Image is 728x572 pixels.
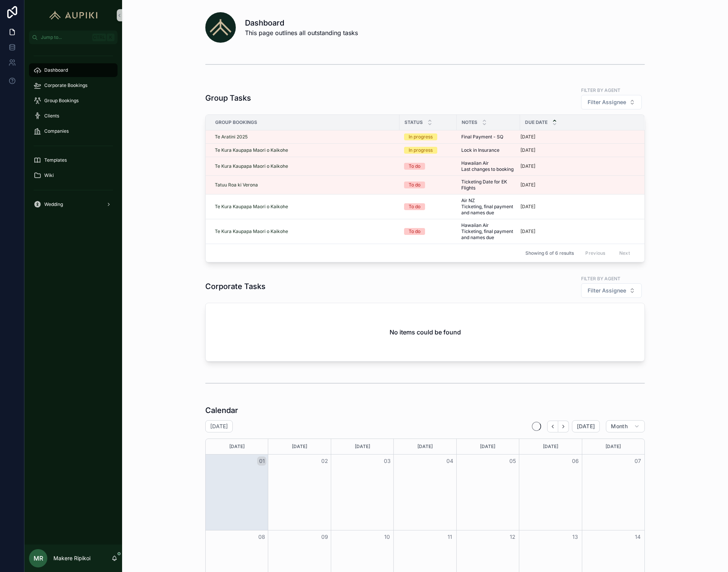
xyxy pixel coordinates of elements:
button: 01 [257,456,266,466]
img: App logo [46,9,101,21]
a: Final Payment - SQ [461,134,515,140]
a: Te Kura Kaupapa Maori o Kaikohe [215,147,395,153]
div: [DATE] [583,439,643,454]
p: [DATE] [520,182,535,188]
button: 13 [571,532,580,541]
button: 04 [445,456,454,466]
button: 11 [445,532,454,541]
label: Filter by agent [581,275,620,282]
a: Te Kura Kaupapa Maori o Kaikohe [215,228,395,235]
a: Companies [29,124,118,138]
a: [DATE] [520,147,635,153]
button: 09 [320,532,329,541]
p: [DATE] [520,228,535,235]
span: Showing 6 of 6 results [525,250,574,256]
div: In progress [409,133,433,140]
a: To do [404,228,452,235]
a: Wiki [29,169,118,182]
span: Companies [44,128,69,134]
span: Hawaiian Air Last changes to booking [461,160,515,172]
span: Notes [462,119,477,125]
span: This page outlines all outstanding tasks [245,28,358,37]
a: Corporate Bookings [29,79,118,92]
div: [DATE] [269,439,329,454]
div: To do [409,163,420,170]
a: Lock in Insurance [461,147,515,153]
span: Final Payment - SQ [461,134,503,140]
a: Te Aratini 2025 [215,134,248,140]
div: [DATE] [520,439,580,454]
a: Clients [29,109,118,123]
a: Te Kura Kaupapa Maori o Kaikohe [215,163,288,169]
a: Dashboard [29,63,118,77]
div: [DATE] [207,439,267,454]
p: [DATE] [520,134,535,140]
a: [DATE] [520,134,635,140]
div: [DATE] [395,439,455,454]
p: [DATE] [520,204,535,210]
a: In progress [404,147,452,154]
button: Month [606,420,645,432]
p: [DATE] [520,163,535,169]
button: 12 [508,532,517,541]
h1: Group Tasks [205,93,251,103]
a: To do [404,203,452,210]
a: [DATE] [520,204,635,210]
button: Select Button [581,283,642,298]
button: 10 [383,532,392,541]
span: Ctrl [92,34,106,41]
div: In progress [409,147,433,154]
a: Te Kura Kaupapa Maori o Kaikohe [215,228,288,235]
a: Wedding [29,198,118,211]
a: [DATE] [520,182,635,188]
span: Filter Assignee [588,98,626,106]
span: Wiki [44,172,54,178]
button: Next [558,421,569,432]
span: Ticketing Date for EK Flights [461,179,515,191]
button: [DATE] [572,420,600,432]
button: 06 [571,456,580,466]
a: To do [404,163,452,170]
div: scrollable content [24,44,122,221]
a: Air NZ Ticketing, final payment and names due [461,198,515,216]
h1: Dashboard [245,18,358,28]
span: Status [404,119,423,125]
span: Corporate Bookings [44,82,87,88]
a: To do [404,182,452,188]
a: Tatuu Roa ki Verona [215,182,258,188]
a: Te Aratini 2025 [215,134,395,140]
a: [DATE] [520,228,635,235]
span: Group Bookings [44,98,79,104]
label: Filter by agent [581,87,620,93]
button: 07 [633,456,643,466]
span: Clients [44,113,59,119]
button: Select Button [581,95,642,109]
div: [DATE] [458,439,518,454]
span: Filter Assignee [588,287,626,294]
span: Group Bookings [215,119,257,125]
button: 05 [508,456,517,466]
button: 08 [257,532,266,541]
a: Te Kura Kaupapa Maori o Kaikohe [215,147,288,153]
a: Group Bookings [29,94,118,108]
a: Te Kura Kaupapa Maori o Kaikohe [215,204,288,210]
a: Tatuu Roa ki Verona [215,182,395,188]
span: [DATE] [577,423,595,430]
a: Hawaiian Air Ticketing, final payment and names due [461,222,515,241]
h2: No items could be found [390,328,461,337]
div: To do [409,228,420,235]
span: MR [34,554,43,563]
span: Lock in Insurance [461,147,499,153]
a: Te Kura Kaupapa Maori o Kaikohe [215,204,395,210]
button: Back [547,421,558,432]
a: Te Kura Kaupapa Maori o Kaikohe [215,163,395,169]
span: Templates [44,157,67,163]
span: Wedding [44,201,63,207]
h1: Calendar [205,405,238,416]
div: To do [409,182,420,188]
